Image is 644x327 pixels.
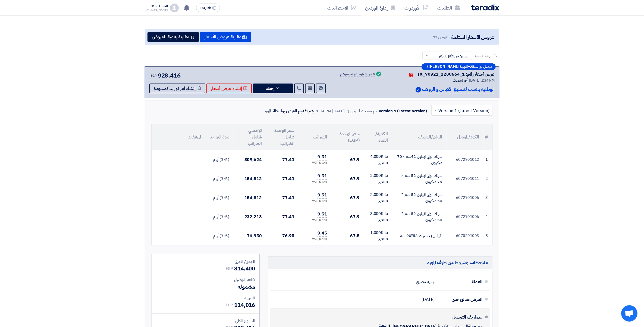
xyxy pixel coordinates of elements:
[282,175,294,182] span: 77.41
[364,124,392,150] th: الكمية/العدد
[416,277,435,287] div: جنيه مصري
[226,302,233,308] span: EGP
[370,172,381,178] span: 2,000
[213,175,229,182] span: (3-5) أيام
[350,175,360,182] span: 67.9
[303,180,327,184] div: (14 %) VAT
[170,4,179,12] img: profile_test.png
[244,156,262,163] span: 309,624
[253,84,293,93] button: إخفاء
[316,108,377,114] div: تم تحديث العرض في [DATE] 1:34 PM
[200,32,251,42] button: مقارنة عروض الأسعار
[439,311,482,324] div: مصاريف التوصيل
[483,207,492,226] td: 4
[234,124,266,150] th: الإجمالي شامل الضرائب
[392,124,447,150] th: البيان/الوصف
[470,65,492,69] span: مرسل بواسطة:
[205,124,234,150] th: مدة التوريد
[303,237,327,242] div: (14 %) VAT
[433,34,448,40] span: عروض 29
[350,156,360,163] span: 67.9
[483,226,492,245] td: 5
[471,4,499,11] img: Teradix logo
[350,195,360,201] span: 67.9
[196,4,220,12] button: English
[213,195,229,201] span: (3-5) أيام
[149,84,205,93] button: إنشاء أمر توريد كمسودة
[156,318,255,324] div: المجموع الكلي
[213,214,229,220] span: (3-5) أيام
[237,283,255,291] span: مشموله
[147,32,199,42] button: مقارنة رقمية للعروض
[483,169,492,188] td: 2
[156,259,255,264] div: المجموع الجزئي
[303,161,327,165] div: (14 %) VAT
[422,63,496,70] div: –
[364,169,392,188] td: Kilogram
[397,233,442,239] div: اكياس بلاستيك 53*90 سم
[364,207,392,226] td: Kilogram
[370,153,381,159] span: 4,000
[416,87,421,92] img: Verified Account
[379,108,427,114] div: Version 1 (Latest Version)
[364,226,392,245] td: Kilogram
[427,65,461,69] b: ([PERSON_NAME])
[150,73,157,78] span: EGP
[447,150,483,169] td: 6072701012
[318,154,327,161] span: 9.51
[268,256,492,269] h5: ملاحظات وشروط من طرف المورد
[350,233,360,239] span: 67.5
[439,53,469,59] span: السعر: من الأقل للأكثر
[282,195,294,201] span: 77.41
[234,301,255,309] span: 114,016
[461,65,468,69] span: المورد
[282,214,294,220] span: 77.41
[211,87,242,91] span: إنشاء عرض أسعار
[340,72,375,77] div: 5 من 5 بنود تم تسعيرهم
[439,275,482,288] div: العملة
[364,150,392,169] td: Kilogram
[447,207,483,226] td: 6072701006
[158,71,181,80] span: 928,416
[475,53,491,58] span: رتب حسب
[154,87,196,91] span: إنشاء أمر توريد كمسودة
[417,71,495,78] div: عرض أسعار رقم: TX_70921_2280664_1
[397,211,442,223] div: شرنك بولى اثيلين 52 سم * 50 ميكرون
[447,169,483,188] td: 6072701011
[318,192,327,199] span: 9.51
[318,230,327,237] span: 9.45
[318,211,327,218] span: 9.51
[303,199,327,203] div: (14 %) VAT
[303,218,327,223] div: (14 %) VAT
[264,108,271,114] div: المورد
[244,214,262,220] span: 232,218
[433,1,464,14] a: الطلبات
[145,8,168,11] div: [PERSON_NAME]
[447,188,483,207] td: 6072701006
[213,233,229,239] span: (3-5) أيام
[266,87,274,91] span: إخفاء
[370,230,381,236] span: 1,000
[451,33,494,41] span: عروض الأسعار المستلمة
[152,124,205,150] th: المرفقات
[361,1,400,14] a: إدارة الموردين
[370,192,381,198] span: 2,000
[621,305,637,322] a: Open chat
[400,1,433,14] a: الأوردرات
[206,84,252,93] button: إنشاء عرض أسعار
[200,6,211,10] span: English
[213,156,229,163] span: (3-5) أيام
[244,195,262,201] span: 154,812
[397,153,442,166] div: شرنك بولي ايثلين 42سم ×70 ميكرون
[226,266,233,272] span: EGP
[299,124,331,150] th: الضرائب
[469,78,495,83] span: [DATE] 1:34 PM
[483,124,492,150] th: #
[234,264,255,273] span: 814,400
[483,150,492,169] td: 1
[447,124,483,150] th: الكود/الموديل
[273,108,314,114] div: يتم تقديم العرض بواسطة
[453,78,468,83] span: أخر تحديث
[282,233,294,239] span: 76.95
[483,188,492,207] td: 3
